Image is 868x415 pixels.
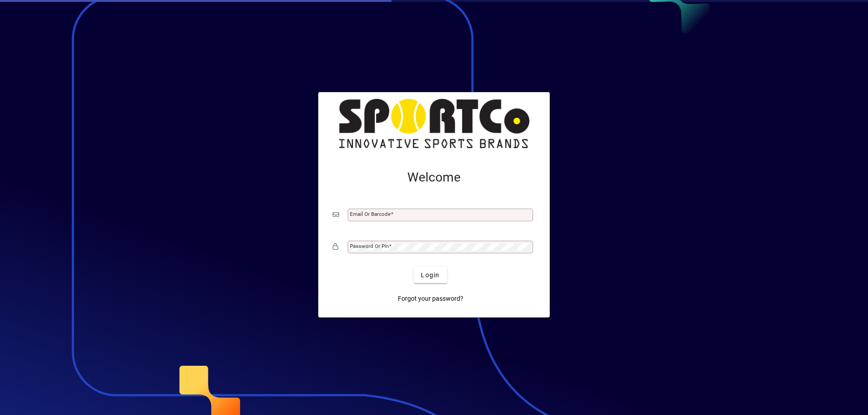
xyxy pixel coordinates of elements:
span: Forgot your password? [398,294,463,303]
h2: Welcome [333,170,535,185]
mat-label: Email or Barcode [350,211,391,217]
mat-label: Password or Pin [350,243,389,249]
span: Login [421,270,439,280]
button: Login [414,267,447,283]
a: Forgot your password? [394,290,467,307]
